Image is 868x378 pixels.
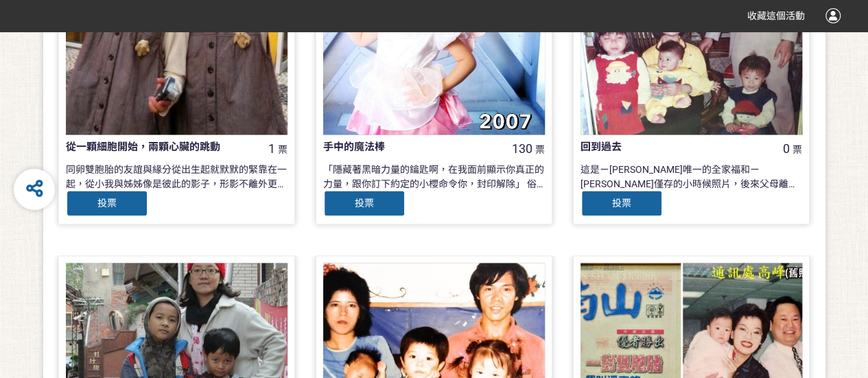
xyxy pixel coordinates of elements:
[580,139,758,154] div: 回到過去
[323,139,500,154] div: 手中的魔法棒
[535,143,545,154] span: 票
[580,162,802,189] div: 這是ㄧ[PERSON_NAME]唯一的全家福和ㄧ[PERSON_NAME]僅存的小時候照片，後來父母離異就再也沒見過母親，長大後看著照片會覺得當父母的確不是ㄧ件容易的事，小時候因家庭因素我和姐姐...
[278,143,288,154] span: 票
[323,162,545,189] div: 「隱藏著黑暗力量的鑰匙啊，在我面前顯示你真正的力量，跟你訂下約定的小櫻命令你，封印解除」 俗話說「窮養兒、富養女」，每個女孩心中都有一個夢，每個家長都有責任支持女孩的夢想，美夢成真，築夢踏實！
[612,197,631,208] span: 投票
[747,10,805,21] span: 收藏這個活動
[97,197,117,208] span: 投票
[268,141,275,155] span: 1
[355,197,374,208] span: 投票
[66,162,288,189] div: 同卵雙胞胎的友誼與緣分從出生起就默默的緊靠在一起，從小我與姊姊像是彼此的影子，形影不離外更是彼此生活中最好的朋友，上學時也刻意同班只為黏在一塊；而自小時候開始總是有非常多照片不約而同的比YA、畫...
[793,143,802,154] span: 票
[512,141,532,155] span: 130
[783,141,790,155] span: 0
[66,139,243,154] div: 從一顆細胞開始，兩顆心臟的跳動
